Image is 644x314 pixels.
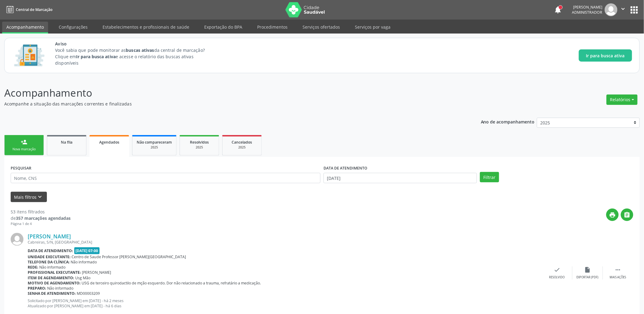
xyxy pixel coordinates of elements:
[572,5,603,10] div: [PERSON_NAME]
[2,22,48,34] a: Acompanhamento
[190,140,209,145] span: Resolvidos
[554,5,562,14] button: notifications
[629,5,640,15] button: apps
[4,85,449,101] p: Acompanhamento
[609,212,616,218] i: print
[55,41,216,47] span: Aviso
[253,22,292,32] a: Procedimentos
[37,194,44,200] i: keyboard_arrow_down
[28,286,46,291] b: Preparo:
[621,209,633,221] button: 
[11,221,71,227] div: Página 1 de 4
[77,291,100,296] span: MD00003209
[28,233,71,240] a: [PERSON_NAME]
[137,145,172,150] div: 2025
[324,163,367,173] label: DATA DE ATENDIMENTO
[28,280,81,286] b: Motivo de agendamento:
[28,259,70,265] b: Telefone da clínica:
[72,254,186,259] span: Centro de Saude Professor [PERSON_NAME][GEOGRAPHIC_DATA]
[298,22,344,32] a: Serviços ofertados
[584,266,591,273] i: insert_drive_file
[16,215,71,221] strong: 357 marcações agendadas
[11,209,71,215] div: 53 itens filtrados
[577,275,599,280] div: Exportar (PDF)
[99,140,119,145] span: Agendados
[55,47,216,66] p: Você sabia que pode monitorar as da central de marcação? Clique em e acesse o relatório das busca...
[11,233,23,246] img: img
[54,22,92,32] a: Configurações
[74,247,100,254] span: [DATE] 07:00
[11,173,320,183] input: Nome, CNS
[200,22,247,32] a: Exportação do BPA
[605,3,618,16] img: img
[76,54,116,59] strong: Ir para busca ativa
[28,265,38,270] b: Rede:
[11,192,47,202] button: Mais filtroskeyboard_arrow_down
[481,118,535,125] p: Ano de acompanhamento
[12,42,47,69] img: Imagem de CalloutCard
[232,140,252,145] span: Cancelados
[4,101,449,107] p: Acompanhe a situação das marcações correntes e finalizadas
[28,240,542,245] div: Cabreiras, S/N, [GEOGRAPHIC_DATA]
[71,259,97,265] span: Não informado
[618,3,629,16] button: 
[28,291,76,296] b: Senha de atendimento:
[28,248,73,253] b: Data de atendimento:
[624,212,631,218] i: 
[82,270,111,275] span: [PERSON_NAME]
[11,215,71,221] div: de
[126,47,154,53] strong: buscas ativas
[572,10,603,15] span: Administrador
[47,286,74,291] span: Não informado
[21,139,27,145] div: person_add
[480,172,499,182] button: Filtrar
[75,275,91,280] span: Usg Mão
[620,5,627,12] i: 
[227,145,257,150] div: 2025
[28,298,542,309] p: Solicitado por [PERSON_NAME] em [DATE] - há 2 meses Atualizado por [PERSON_NAME] em [DATE] - há 6...
[28,254,71,259] b: Unidade executante:
[61,140,72,145] span: Na fila
[9,147,39,152] div: Nova marcação
[607,95,638,105] button: Relatórios
[606,209,619,221] button: print
[28,270,81,275] b: Profissional executante:
[184,145,215,150] div: 2025
[351,22,395,32] a: Serviços por vaga
[554,266,561,273] i: check
[137,140,172,145] span: Não compareceram
[16,7,52,12] span: Central de Marcação
[615,266,621,273] i: 
[98,22,194,32] a: Estabelecimentos e profissionais de saúde
[610,275,626,280] div: Mais ações
[28,275,74,280] b: Item de agendamento:
[549,275,565,280] div: Resolvido
[579,49,632,62] button: Ir para busca ativa
[40,265,66,270] span: Não informado
[82,280,261,286] span: USG de terceiro quirodactilo de mção esquerdo. Dor não relacionado a trauma, refratário a medicação.
[586,52,625,59] span: Ir para busca ativa
[11,163,31,173] label: PESQUISAR
[324,173,477,183] input: Selecione um intervalo
[4,5,52,15] a: Central de Marcação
